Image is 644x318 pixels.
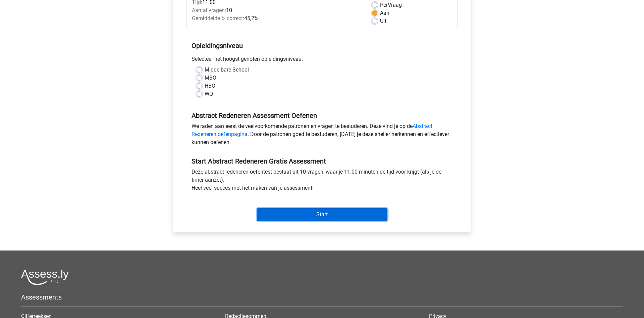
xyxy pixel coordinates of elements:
[205,82,215,90] label: HBO
[186,168,458,195] div: Deze abstract redeneren oefentest bestaat uit 10 vragen, waar je 11:00 minuten de tijd voor krijg...
[205,74,216,82] label: MBO
[192,39,452,52] h5: Opleidingsniveau
[187,6,367,14] div: 10
[192,15,244,21] span: Gemiddelde % correct:
[187,14,367,22] div: 45,2%
[380,9,389,17] label: Aan
[21,293,623,301] h5: Assessments
[380,1,402,9] label: Vraag
[380,17,386,25] label: Uit
[192,7,226,13] span: Aantal vragen:
[186,55,458,66] div: Selecteer het hoogst genoten opleidingsniveau.
[192,157,452,165] h5: Start Abstract Redeneren Gratis Assessment
[205,90,213,98] label: WO
[380,2,388,8] span: Per
[186,122,458,149] div: We raden aan eerst de veelvoorkomende patronen en vragen te bestuderen. Deze vind je op de . Door...
[257,208,387,221] input: Start
[192,111,452,120] h5: Abstract Redeneren Assessment Oefenen
[21,269,69,285] img: Assessly logo
[205,66,249,74] label: Middelbare School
